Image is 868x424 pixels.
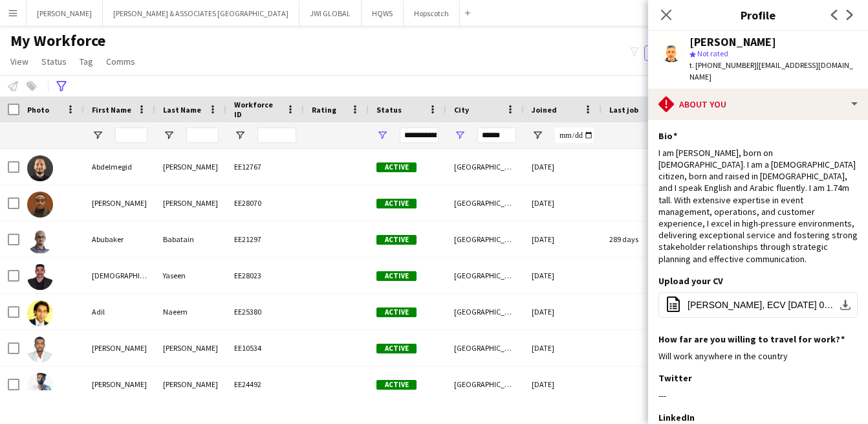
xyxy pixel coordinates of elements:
[226,185,304,221] div: EE28070
[524,294,602,329] div: [DATE]
[697,49,728,58] span: Not rated
[106,56,135,67] span: Comms
[376,380,417,390] span: Active
[115,128,147,143] input: First Name Filter Input
[92,105,131,115] span: First Name
[376,307,417,317] span: Active
[658,350,858,362] div: Will work anywhere in the country
[155,149,226,184] div: [PERSON_NAME]
[648,89,868,120] div: About you
[446,185,524,221] div: [GEOGRAPHIC_DATA]
[376,199,417,208] span: Active
[226,366,304,402] div: EE24492
[524,366,602,402] div: [DATE]
[404,1,460,26] button: Hopscotch
[299,1,362,26] button: JWI GLOBAL
[10,56,28,67] span: View
[84,149,155,184] div: Abdelmegid
[80,56,93,67] span: Tag
[27,105,49,115] span: Photo
[84,330,155,366] div: [PERSON_NAME]
[155,185,226,221] div: [PERSON_NAME]
[609,105,638,115] span: Last job
[101,53,140,70] a: Comms
[524,258,602,293] div: [DATE]
[446,258,524,293] div: [GEOGRAPHIC_DATA]
[234,100,281,119] span: Workforce ID
[27,264,53,290] img: Adham Yaseen
[658,130,677,142] h3: Bio
[155,330,226,366] div: [PERSON_NAME]
[446,149,524,184] div: [GEOGRAPHIC_DATA]
[5,53,34,70] a: View
[658,333,845,345] h3: How far are you willing to travel for work?
[644,45,709,61] button: Everyone6,014
[84,221,155,257] div: Abubaker
[312,105,336,115] span: Rating
[27,228,53,254] img: Abubaker Babatain
[688,300,834,310] span: [PERSON_NAME], ECV [DATE] 00_27_04.pdf
[27,155,53,181] img: Abdelmegid Mohammed
[27,1,103,26] button: [PERSON_NAME]
[41,56,67,67] span: Status
[376,344,417,353] span: Active
[524,149,602,184] div: [DATE]
[226,294,304,329] div: EE25380
[532,105,557,115] span: Joined
[84,258,155,293] div: [DEMOGRAPHIC_DATA]
[163,105,201,115] span: Last Name
[602,221,679,257] div: 289 days
[658,412,695,423] h3: LinkedIn
[477,128,516,143] input: City Filter Input
[74,53,98,70] a: Tag
[446,221,524,257] div: [GEOGRAPHIC_DATA]
[226,221,304,257] div: EE21297
[54,78,69,94] app-action-btn: Advanced filters
[454,105,469,115] span: City
[658,372,692,384] h3: Twitter
[658,292,858,318] button: [PERSON_NAME], ECV [DATE] 00_27_04.pdf
[376,162,417,172] span: Active
[555,128,594,143] input: Joined Filter Input
[163,129,175,141] button: Open Filter Menu
[376,129,388,141] button: Open Filter Menu
[376,271,417,281] span: Active
[446,330,524,366] div: [GEOGRAPHIC_DATA]
[84,185,155,221] div: [PERSON_NAME]
[532,129,543,141] button: Open Filter Menu
[27,300,53,326] img: Adil Naeem
[658,147,858,265] div: I am [PERSON_NAME], born on [DEMOGRAPHIC_DATA]. I am a [DEMOGRAPHIC_DATA] citizen, born and raise...
[648,6,868,23] h3: Profile
[92,129,103,141] button: Open Filter Menu
[524,185,602,221] div: [DATE]
[376,235,417,245] span: Active
[658,390,858,401] div: ---
[186,128,219,143] input: Last Name Filter Input
[84,366,155,402] div: [PERSON_NAME]
[155,221,226,257] div: Babatain
[376,105,402,115] span: Status
[155,258,226,293] div: Yaseen
[155,366,226,402] div: [PERSON_NAME]
[446,294,524,329] div: [GEOGRAPHIC_DATA]
[658,275,723,287] h3: Upload your CV
[454,129,466,141] button: Open Filter Menu
[226,330,304,366] div: EE10534
[689,60,853,82] span: | [EMAIL_ADDRESS][DOMAIN_NAME]
[27,192,53,218] img: Abdulrahman Yousif
[689,60,757,70] span: t. [PHONE_NUMBER]
[155,294,226,329] div: Naeem
[524,221,602,257] div: [DATE]
[689,36,776,48] div: [PERSON_NAME]
[446,366,524,402] div: [GEOGRAPHIC_DATA]
[257,128,296,143] input: Workforce ID Filter Input
[226,258,304,293] div: EE28023
[36,53,72,70] a: Status
[10,31,105,50] span: My Workforce
[524,330,602,366] div: [DATE]
[103,1,299,26] button: [PERSON_NAME] & ASSOCIATES [GEOGRAPHIC_DATA]
[27,373,53,399] img: Ahmed Ayyad
[84,294,155,329] div: Adil
[234,129,246,141] button: Open Filter Menu
[362,1,404,26] button: HQWS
